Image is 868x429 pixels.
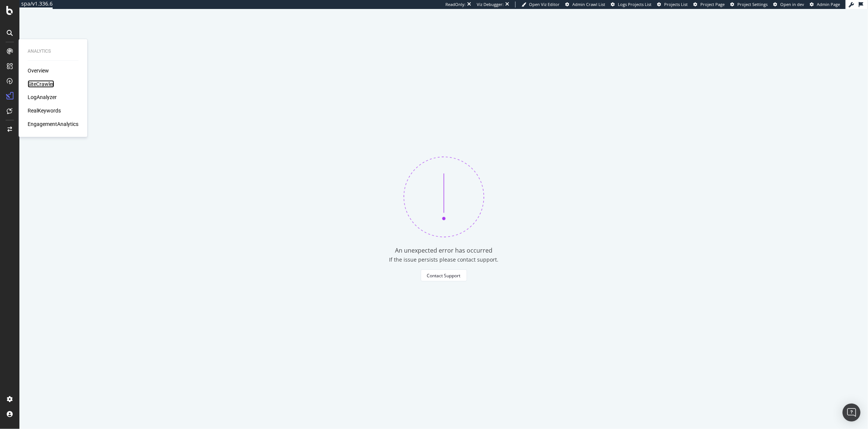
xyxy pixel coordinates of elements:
[664,1,688,7] span: Projects List
[730,1,768,7] a: Project Settings
[28,121,78,128] a: EngagementAnalytics
[843,404,861,422] div: Open Intercom Messenger
[427,272,461,279] div: Contact Support
[565,1,605,7] a: Admin Crawl List
[529,1,560,7] span: Open Viz Editor
[28,94,57,101] a: LogAnalyzer
[445,1,466,7] div: ReadOnly:
[780,1,804,7] span: Open in dev
[657,1,688,7] a: Projects List
[737,1,768,7] span: Project Settings
[817,1,840,7] span: Admin Page
[572,1,605,7] span: Admin Crawl List
[700,1,725,7] span: Project Page
[28,48,78,55] div: Analytics
[618,1,651,7] span: Logs Projects List
[28,80,54,88] a: SiteCrawler
[611,1,651,7] a: Logs Projects List
[773,1,804,7] a: Open in dev
[389,256,498,263] div: If the issue persists please contact support.
[810,1,840,7] a: Admin Page
[421,269,467,281] button: Contact Support
[477,1,504,7] div: Viz Debugger:
[522,1,560,7] a: Open Viz Editor
[28,67,49,74] a: Overview
[395,246,492,255] div: An unexpected error has occurred
[693,1,725,7] a: Project Page
[28,107,61,115] a: RealKeywords
[404,157,484,237] img: 370bne1z.png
